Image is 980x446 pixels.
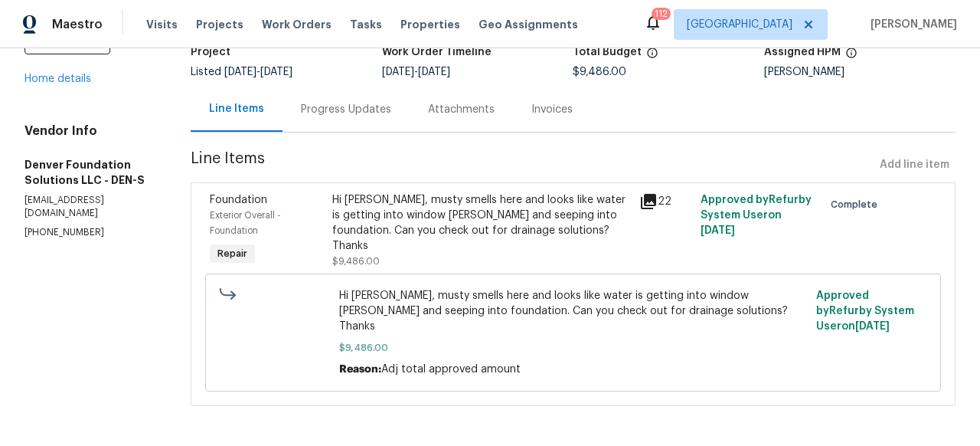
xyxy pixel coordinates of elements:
span: Properties [400,17,460,32]
div: [PERSON_NAME] [764,67,955,77]
span: - [382,67,450,77]
span: $9,486.00 [573,67,626,77]
span: [DATE] [260,67,292,77]
span: [DATE] [855,321,890,332]
span: [DATE] [418,67,450,77]
h5: Project [191,47,230,57]
span: Approved by Refurby System User on [701,195,812,236]
span: Complete [831,197,884,212]
div: Attachments [428,102,495,117]
span: Adj total approved amount [381,364,521,375]
span: Visits [146,17,178,32]
span: Repair [211,246,253,261]
div: Progress Updates [301,102,391,117]
h5: Denver Foundation Solutions LLC - DEN-S [24,157,154,188]
span: Reason: [339,364,381,375]
span: Line Items [191,151,874,179]
span: [PERSON_NAME] [864,17,957,32]
span: The total cost of line items that have been proposed by Opendoor. This sum includes line items th... [646,47,658,67]
span: Work Orders [262,17,332,32]
span: - [224,67,292,77]
span: Exterior Overall - Foundation [210,211,281,235]
div: Line Items [209,101,264,116]
div: Invoices [531,102,573,117]
span: The hpm assigned to this work order. [845,47,857,67]
a: Home details [24,74,91,84]
span: Hi [PERSON_NAME], musty smells here and looks like water is getting into window [PERSON_NAME] and... [339,288,807,334]
span: Tasks [350,19,382,30]
h5: Total Budget [573,47,642,57]
span: [GEOGRAPHIC_DATA] [687,17,792,32]
span: [DATE] [701,225,735,236]
h5: Assigned HPM [764,47,841,57]
p: [EMAIL_ADDRESS][DOMAIN_NAME] [24,194,154,220]
p: [PHONE_NUMBER] [24,226,154,239]
span: Geo Assignments [479,17,578,32]
div: 22 [639,192,691,211]
span: Foundation [210,195,267,205]
span: Maestro [52,17,103,32]
span: Projects [196,17,243,32]
span: Approved by Refurby System User on [816,290,914,332]
span: $9,486.00 [332,257,380,266]
span: $9,486.00 [339,340,807,356]
span: Listed [191,67,292,77]
h4: Vendor Info [24,123,154,139]
div: 112 [655,6,668,21]
span: [DATE] [382,67,414,77]
h5: Work Order Timeline [382,47,492,57]
div: Hi [PERSON_NAME], musty smells here and looks like water is getting into window [PERSON_NAME] and... [332,192,629,254]
span: [DATE] [224,67,256,77]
